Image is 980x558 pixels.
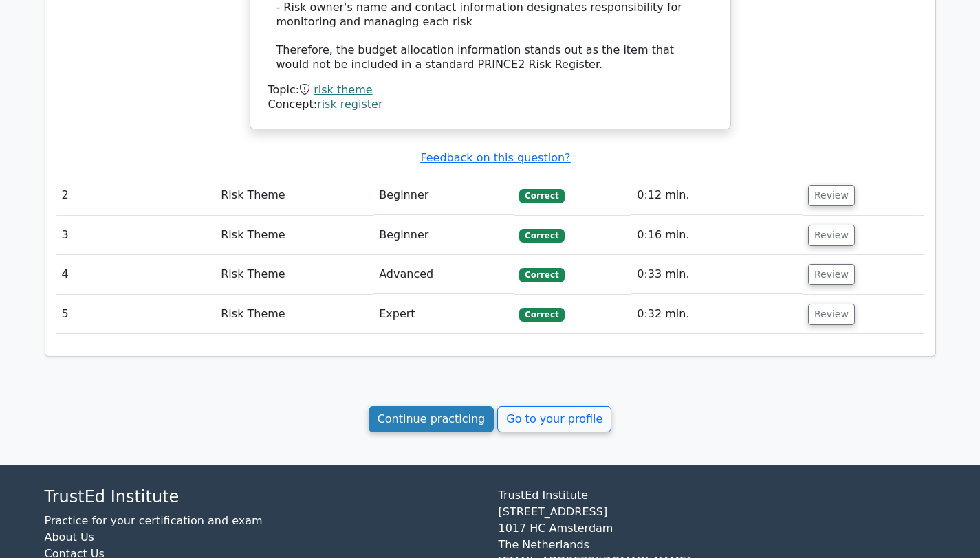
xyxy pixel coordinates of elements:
[519,229,564,243] span: Correct
[314,83,372,96] a: risk theme
[420,151,570,164] a: Feedback on this question?
[56,255,216,294] td: 4
[631,216,803,255] td: 0:16 min.
[268,83,712,98] div: Topic:
[373,216,514,255] td: Beginner
[45,487,482,507] h4: TrustEd Institute
[215,295,373,334] td: Risk Theme
[369,406,494,432] a: Continue practicing
[215,255,373,294] td: Risk Theme
[317,98,382,111] a: risk register
[808,225,855,246] button: Review
[631,176,803,215] td: 0:12 min.
[631,295,803,334] td: 0:32 min.
[631,255,803,294] td: 0:33 min.
[45,531,94,544] a: About Us
[373,255,514,294] td: Advanced
[519,308,564,322] span: Correct
[808,304,855,325] button: Review
[215,176,373,215] td: Risk Theme
[808,185,855,206] button: Review
[373,176,514,215] td: Beginner
[45,514,263,527] a: Practice for your certification and exam
[519,189,564,203] span: Correct
[56,216,216,255] td: 3
[56,176,216,215] td: 2
[268,98,712,112] div: Concept:
[808,264,855,285] button: Review
[56,295,216,334] td: 5
[215,216,373,255] td: Risk Theme
[497,406,611,432] a: Go to your profile
[373,295,514,334] td: Expert
[519,268,564,282] span: Correct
